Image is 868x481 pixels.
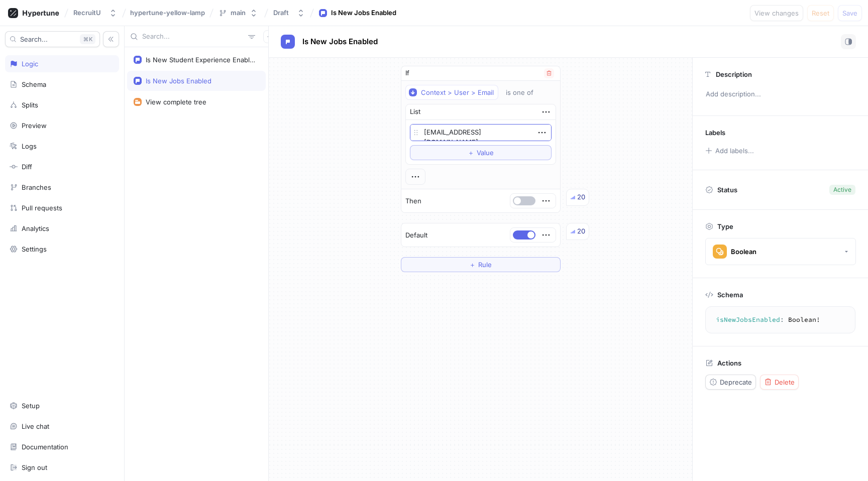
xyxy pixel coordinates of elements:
[838,5,862,21] button: Save
[705,375,756,390] button: Deprecate
[22,443,68,451] div: Documentation
[269,5,309,21] button: Draft
[717,291,743,299] p: Schema
[469,262,476,268] span: ＋
[577,192,585,202] div: 20
[833,185,851,194] div: Active
[130,9,205,16] span: hypertune-yellow-lamp
[468,150,474,156] span: ＋
[331,8,396,18] div: Is New Jobs Enabled
[506,88,533,97] div: is one of
[142,32,244,42] input: Search...
[5,438,119,455] a: Documentation
[231,9,246,17] div: main
[405,230,427,240] p: Default
[501,85,548,100] button: is one of
[22,224,49,232] div: Analytics
[754,10,799,16] span: View changes
[775,379,795,385] span: Delete
[705,129,725,137] p: Labels
[731,248,756,256] div: Boolean
[410,145,552,160] button: ＋Value
[410,124,552,141] textarea: [EMAIL_ADDRESS][DOMAIN_NAME]
[22,204,62,212] div: Pull requests
[22,142,37,150] div: Logs
[702,144,757,157] button: Add labels...
[710,311,851,329] textarea: isNewJobsEnabled: Boolean!
[842,10,857,16] span: Save
[701,86,859,103] p: Add description...
[720,379,752,385] span: Deprecate
[405,85,498,100] button: Context > User > Email
[20,36,48,42] span: Search...
[146,77,211,85] div: Is New Jobs Enabled
[22,163,32,171] div: Diff
[22,60,38,68] div: Logic
[22,122,47,130] div: Preview
[80,34,95,44] div: K
[760,375,799,390] button: Delete
[807,5,834,21] button: Reset
[214,5,262,21] button: main
[273,9,289,17] div: Draft
[716,70,752,78] p: Description
[577,226,585,236] div: 20
[717,183,737,197] p: Status
[302,38,378,46] span: Is New Jobs Enabled
[750,5,803,21] button: View changes
[69,5,121,21] button: RecruitU
[22,402,40,410] div: Setup
[146,56,255,64] div: Is New Student Experience Enabled
[705,238,856,265] button: Boolean
[146,98,206,106] div: View complete tree
[22,183,51,191] div: Branches
[22,101,38,109] div: Splits
[22,463,47,471] div: Sign out
[478,262,492,268] span: Rule
[717,222,733,230] p: Type
[405,196,421,206] p: Then
[812,10,829,16] span: Reset
[22,80,46,88] div: Schema
[717,359,741,367] p: Actions
[477,150,494,156] span: Value
[401,257,561,272] button: ＋Rule
[421,88,494,97] div: Context > User > Email
[5,31,100,47] button: Search...K
[22,422,49,430] div: Live chat
[410,107,420,117] div: List
[22,245,47,253] div: Settings
[405,68,409,78] p: If
[73,9,101,17] div: RecruitU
